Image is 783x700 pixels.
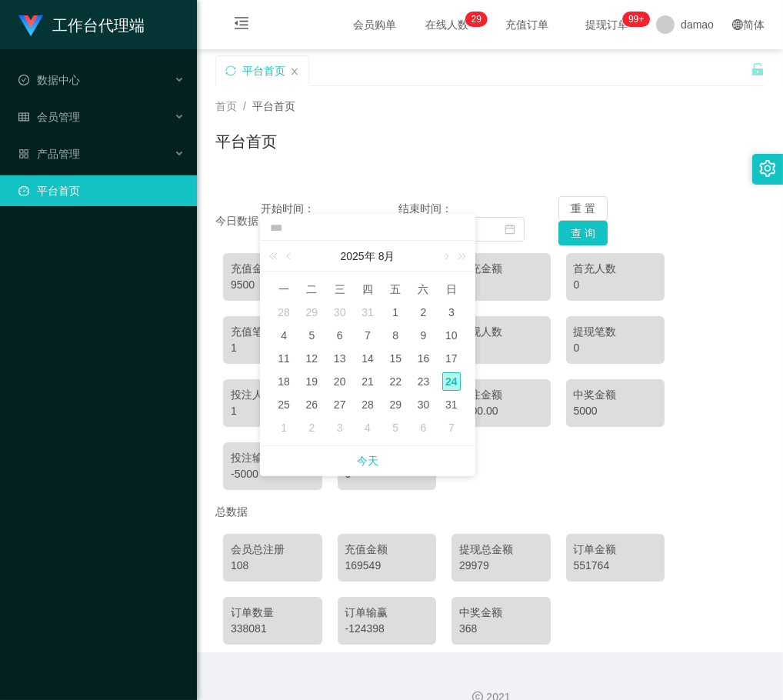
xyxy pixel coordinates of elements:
[231,403,315,419] div: 1
[231,340,315,356] div: 1
[283,241,297,272] a: 上个月 (翻页上键)
[438,393,465,416] td: 2025年8月31日
[345,605,429,621] div: 订单输赢
[331,326,349,345] div: 6
[326,282,354,296] span: 三
[498,19,556,30] span: 充值订单
[415,326,433,345] div: 9
[18,18,145,31] a: 工作台代理端
[751,62,765,76] i: 图标: unlock
[358,372,377,391] div: 21
[382,393,409,416] td: 2025年8月29日
[476,12,481,27] p: 9
[345,542,429,558] div: 充值金额
[302,395,321,414] div: 26
[326,416,354,439] td: 2025年9月3日
[354,282,382,296] span: 四
[574,261,658,277] div: 首充人数
[331,395,349,414] div: 27
[442,418,461,437] div: 7
[231,324,315,340] div: 充值笔数
[398,202,452,215] span: 结束时间：
[442,303,461,322] div: 3
[415,349,433,368] div: 16
[732,19,743,30] i: 图标: global
[339,241,377,272] a: 2025年
[290,67,299,76] i: 图标: close
[459,387,543,403] div: 投注金额
[377,241,397,272] a: 8月
[275,326,293,345] div: 4
[505,224,515,235] i: 图标: calendar
[465,12,488,27] sup: 29
[459,558,543,574] div: 29979
[438,282,465,296] span: 日
[215,213,262,229] div: 今日数据
[358,326,377,345] div: 7
[215,1,268,50] i: 图标: menu-fold
[459,340,543,356] div: 0
[298,416,325,439] td: 2025年9月2日
[326,347,354,370] td: 2025年8月13日
[18,148,29,159] i: 图标: appstore-o
[382,278,409,301] th: 周五
[275,418,293,437] div: 1
[266,241,286,272] a: 上一年 (Control键加左方向键)
[231,466,315,482] div: -5000
[242,56,285,85] div: 平台首页
[442,349,461,368] div: 17
[298,278,325,301] th: 周二
[331,372,349,391] div: 20
[386,326,405,345] div: 8
[331,349,349,368] div: 13
[243,100,246,112] span: /
[252,100,295,112] span: 平台首页
[415,395,433,414] div: 30
[215,100,237,112] span: 首页
[298,282,325,296] span: 二
[574,403,658,419] div: 5000
[358,349,377,368] div: 14
[382,416,409,439] td: 2025年9月5日
[270,324,298,347] td: 2025年8月4日
[302,349,321,368] div: 12
[409,301,437,324] td: 2025年8月2日
[302,372,321,391] div: 19
[382,324,409,347] td: 2025年8月8日
[574,324,658,340] div: 提现笔数
[225,65,236,76] i: 图标: sync
[345,621,429,637] div: -124398
[354,347,382,370] td: 2025年8月14日
[578,19,636,30] span: 提现订单
[459,542,543,558] div: 提现总金额
[231,387,315,403] div: 投注人数
[382,370,409,393] td: 2025年8月22日
[331,303,349,322] div: 30
[759,160,776,177] i: 图标: setting
[326,278,354,301] th: 周三
[270,416,298,439] td: 2025年9月1日
[270,278,298,301] th: 周一
[18,111,80,123] span: 会员管理
[386,418,405,437] div: 5
[275,372,293,391] div: 18
[18,175,185,206] a: 图标: dashboard平台首页
[622,12,650,27] sup: 947
[231,621,315,637] div: 338081
[231,277,315,293] div: 9500
[386,303,405,322] div: 1
[270,282,298,296] span: 一
[386,395,405,414] div: 29
[354,278,382,301] th: 周四
[459,621,543,637] div: 368
[18,75,29,85] i: 图标: check-circle-o
[358,395,377,414] div: 28
[382,347,409,370] td: 2025年8月15日
[326,370,354,393] td: 2025年8月20日
[298,370,325,393] td: 2025年8月19日
[459,324,543,340] div: 提现人数
[358,418,377,437] div: 4
[438,416,465,439] td: 2025年9月7日
[438,278,465,301] th: 周日
[354,324,382,347] td: 2025年8月7日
